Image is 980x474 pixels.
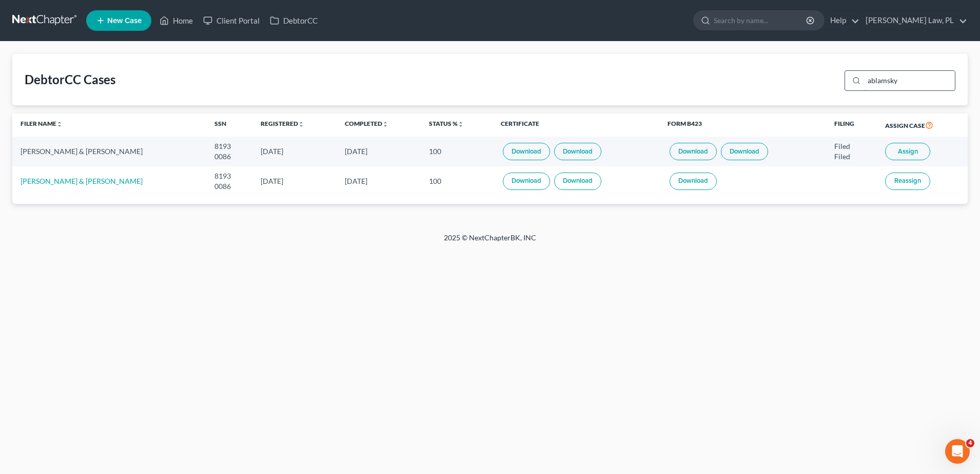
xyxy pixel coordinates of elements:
[56,121,63,127] i: unfold_more
[885,173,930,190] button: Reassign
[860,11,967,30] a: [PERSON_NAME] Law, PL
[25,71,115,88] div: DebtorCC Cases
[458,121,464,127] i: unfold_more
[198,233,782,251] div: 2025 © NextChapterBK, INC
[214,151,244,162] div: 0086
[252,137,337,166] td: [DATE]
[429,120,464,127] a: Status %unfold_more
[198,11,265,30] a: Client Portal
[206,113,252,137] th: SSN
[894,177,921,185] span: Reassign
[345,120,388,127] a: Completedunfold_more
[554,143,601,160] a: Download
[554,173,601,190] a: Download
[834,151,869,162] div: Filed
[214,181,244,192] div: 0086
[21,177,143,185] a: [PERSON_NAME] & [PERSON_NAME]
[721,143,768,160] a: Download
[261,120,304,127] a: Registeredunfold_more
[214,141,244,151] div: 8193
[21,120,63,127] a: Filer Nameunfold_more
[670,173,717,190] a: Download
[382,121,388,127] i: unfold_more
[826,113,877,137] th: Filing
[337,137,421,166] td: [DATE]
[265,11,323,30] a: DebtorCC
[885,143,930,160] button: Assign
[21,146,198,157] div: [PERSON_NAME] & [PERSON_NAME]
[714,11,808,30] input: Search by name...
[659,113,826,137] th: Form B423
[337,166,421,196] td: [DATE]
[252,166,337,196] td: [DATE]
[966,439,974,447] span: 4
[154,11,198,30] a: Home
[503,143,550,160] a: Download
[421,137,493,166] td: 100
[877,113,968,137] th: Assign Case
[834,141,869,151] div: Filed
[421,166,493,196] td: 100
[298,121,304,127] i: unfold_more
[503,173,550,190] a: Download
[945,439,970,464] iframe: Intercom live chat
[493,113,659,137] th: Certificate
[670,143,717,160] a: Download
[214,171,244,181] div: 8193
[825,11,859,30] a: Help
[864,71,955,90] input: Search...
[898,147,918,156] span: Assign
[107,17,142,25] span: New Case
